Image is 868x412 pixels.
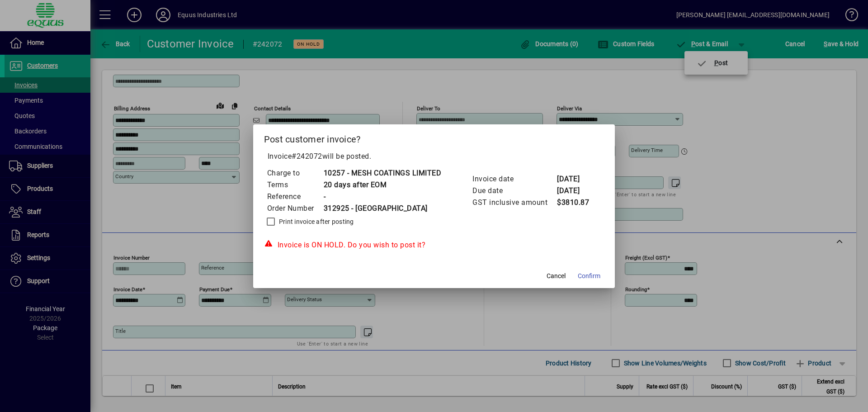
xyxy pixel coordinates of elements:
[472,173,557,185] td: Invoice date
[547,271,566,281] span: Cancel
[292,152,322,161] span: #242072
[557,197,593,208] td: $3810.87
[267,179,323,191] td: Terms
[323,167,442,179] td: 10257 - MESH COATINGS LIMITED
[277,217,354,226] label: Print invoice after posting
[264,240,604,251] div: Invoice is ON HOLD. Do you wish to post it?
[472,197,557,208] td: GST inclusive amount
[542,268,571,284] button: Cancel
[264,151,604,162] p: Invoice will be posted .
[557,185,593,197] td: [DATE]
[578,271,600,281] span: Confirm
[267,203,323,214] td: Order Number
[323,191,442,203] td: -
[557,173,593,185] td: [DATE]
[267,167,323,179] td: Charge to
[574,268,604,284] button: Confirm
[472,185,557,197] td: Due date
[323,179,442,191] td: 20 days after EOM
[323,203,442,214] td: 312925 - [GEOGRAPHIC_DATA]
[267,191,323,203] td: Reference
[253,124,615,151] h2: Post customer invoice?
